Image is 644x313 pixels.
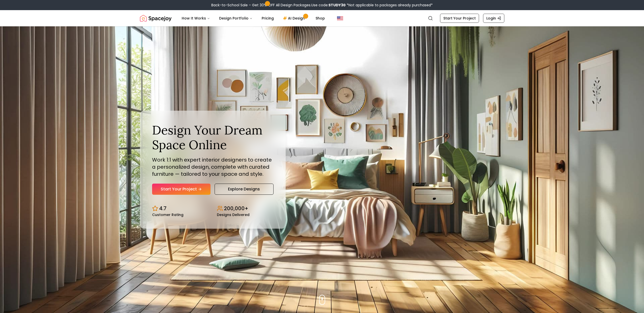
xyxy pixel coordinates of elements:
small: Customer Rating [152,213,183,217]
div: Design stats [152,201,274,217]
a: Spacejoy [140,13,172,23]
a: Explore Designs [215,184,274,195]
p: 200,000+ [224,205,248,212]
b: STUDY30 [328,3,346,8]
p: Work 1:1 with expert interior designers to create a personalized design, complete with curated fu... [152,156,274,178]
nav: Main [178,13,329,23]
a: Start Your Project [440,14,479,23]
button: How It Works [178,13,214,23]
a: Start Your Project [152,184,211,195]
a: Login [483,14,504,23]
a: Pricing [258,13,278,23]
small: Designs Delivered [217,213,250,217]
span: Use code: [311,3,346,8]
button: Design Portfolio [215,13,257,23]
img: Spacejoy Logo [140,13,172,23]
a: Shop [311,13,329,23]
img: United States [337,15,343,21]
nav: Global [140,10,504,26]
div: Back-to-School Sale – Get 30% OFF All Design Packages. [211,3,433,8]
h1: Design Your Dream Space Online [152,123,274,152]
p: 4.7 [159,205,167,212]
span: *Not applicable to packages already purchased* [346,3,433,8]
a: AI Design [279,13,310,23]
